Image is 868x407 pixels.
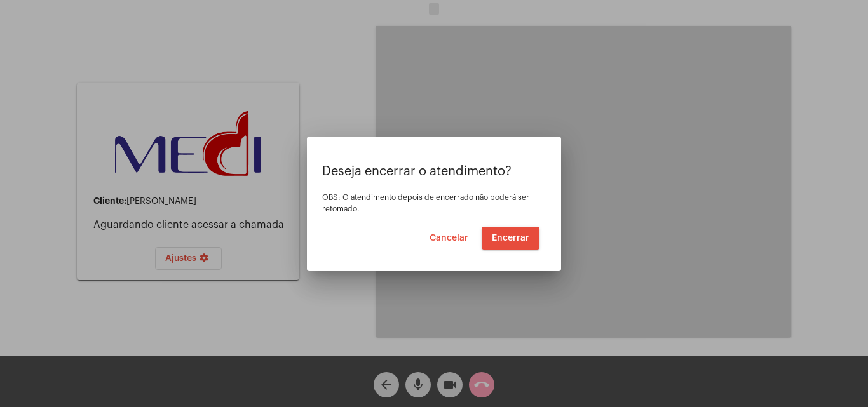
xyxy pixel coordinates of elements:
button: Cancelar [419,227,478,250]
p: Deseja encerrar o atendimento? [322,164,546,178]
button: Encerrar [482,227,539,250]
span: Encerrar [492,234,529,243]
span: OBS: O atendimento depois de encerrado não poderá ser retomado. [322,194,529,213]
span: Cancelar [430,234,468,243]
